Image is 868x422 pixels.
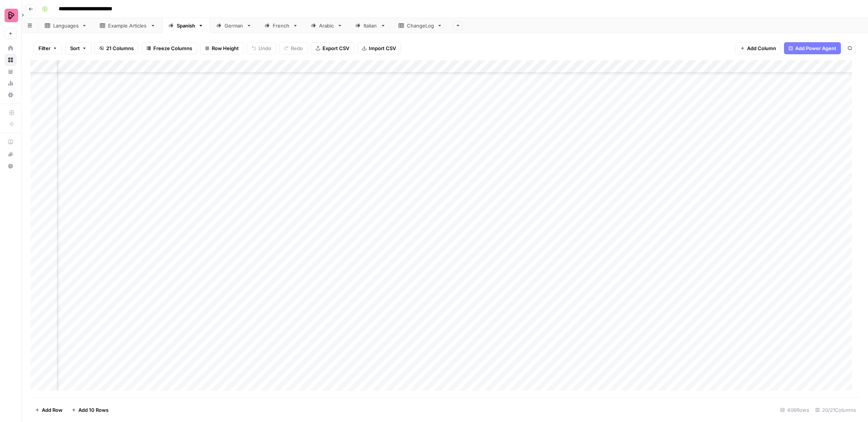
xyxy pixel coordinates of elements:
a: AirOps Academy [5,136,17,148]
a: Italian [349,18,392,33]
div: Arabic [319,22,334,29]
span: Sort [70,44,80,52]
div: Languages [53,22,79,29]
button: Filter [34,42,62,54]
div: 406 Rows [777,404,812,416]
a: Usage [5,77,17,89]
a: Browse [5,54,17,66]
button: Export CSV [311,42,354,54]
div: Italian [364,22,377,29]
span: Export CSV [322,44,349,52]
a: Home [5,42,17,54]
a: Spanish [162,18,210,33]
span: Freeze Columns [153,44,192,52]
button: 21 Columns [95,42,139,54]
a: French [258,18,304,33]
div: German [225,22,243,29]
span: Row Height [212,44,239,52]
button: Add Power Agent [784,42,841,54]
div: What's new? [5,148,16,160]
div: Spanish [177,22,195,29]
div: Example Articles [108,22,147,29]
a: Example Articles [93,18,162,33]
button: What's new? [5,148,17,160]
span: Undo [258,44,271,52]
a: German [210,18,258,33]
button: Redo [279,42,308,54]
button: Undo [247,42,276,54]
button: Workspace: Preply [5,6,17,25]
button: Row Height [200,42,244,54]
button: Add Row [31,404,67,416]
a: ChangeLog [392,18,449,33]
button: Add Column [735,42,781,54]
a: Arabic [304,18,349,33]
img: Preply Logo [5,9,18,22]
button: Add 10 Rows [67,404,113,416]
a: Languages [38,18,93,33]
span: Add 10 Rows [78,406,108,414]
span: Add Column [747,44,776,52]
button: Freeze Columns [142,42,197,54]
button: Import CSV [357,42,401,54]
a: Your Data [5,66,17,78]
span: 21 Columns [106,44,134,52]
span: Filter [38,44,50,52]
a: Settings [5,89,17,101]
div: 20/21 Columns [812,404,859,416]
span: Import CSV [369,44,396,52]
span: Add Row [42,406,63,414]
button: Help + Support [5,160,17,172]
span: Add Power Agent [795,44,836,52]
span: Redo [291,44,303,52]
div: French [273,22,290,29]
button: Sort [65,42,92,54]
div: ChangeLog [407,22,434,29]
